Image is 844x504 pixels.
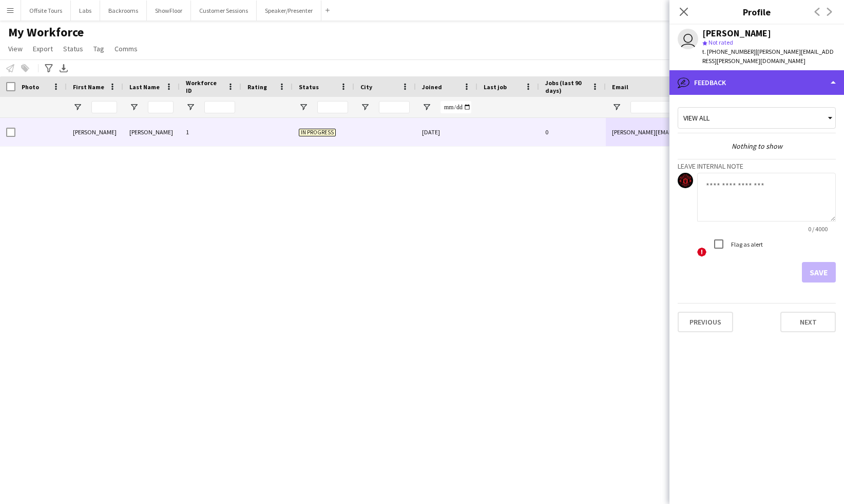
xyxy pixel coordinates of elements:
div: [PERSON_NAME] [123,118,180,146]
span: Jobs (last 90 days) [545,79,587,94]
a: View [4,42,27,55]
h3: Profile [669,5,844,18]
input: First Name Filter Input [91,101,117,113]
div: [PERSON_NAME][EMAIL_ADDRESS][PERSON_NAME][DOMAIN_NAME] [606,118,811,146]
label: Flag as alert [729,240,763,248]
button: Open Filter Menu [186,103,195,112]
app-action-btn: Advanced filters [43,62,55,74]
button: Backrooms [100,1,147,21]
input: Workforce ID Filter Input [204,101,235,113]
button: Speaker/Presenter [257,1,321,21]
input: City Filter Input [379,101,410,113]
span: | [PERSON_NAME][EMAIL_ADDRESS][PERSON_NAME][DOMAIN_NAME] [702,48,834,65]
a: Comms [110,42,142,55]
button: Open Filter Menu [73,103,82,112]
span: View all [683,113,709,123]
input: Email Filter Input [630,101,805,113]
a: Tag [89,42,108,55]
div: 1 [180,118,241,146]
span: 0 / 4000 [800,225,836,233]
input: Last Name Filter Input [148,101,174,113]
span: Export [33,44,53,53]
span: Comms [114,44,138,53]
span: First Name [73,83,104,91]
h3: Leave internal note [678,162,836,171]
button: Open Filter Menu [129,103,139,112]
button: Customer Sessions [191,1,257,21]
app-action-btn: Export XLSX [57,62,70,74]
span: Rating [247,83,267,91]
button: Labs [71,1,100,21]
button: Offsite Tours [21,1,71,21]
input: Joined Filter Input [440,101,471,113]
span: t. [PHONE_NUMBER] [702,48,756,55]
div: [DATE] [416,118,477,146]
span: Last Name [129,83,160,91]
span: City [360,83,372,91]
button: Open Filter Menu [422,103,431,112]
button: Previous [678,312,733,332]
div: Nothing to show [678,142,836,151]
input: Status Filter Input [317,101,348,113]
button: ShowFloor [147,1,191,21]
span: View [8,44,23,53]
div: Feedback [669,70,844,95]
span: Email [612,83,628,91]
span: My Workforce [8,25,84,40]
button: Open Filter Menu [612,103,621,112]
div: [PERSON_NAME] [702,29,771,38]
button: Open Filter Menu [360,103,370,112]
span: Photo [22,83,39,91]
button: Next [780,312,836,332]
span: Tag [93,44,104,53]
button: Open Filter Menu [299,103,308,112]
span: ! [697,248,706,257]
span: Not rated [708,38,733,46]
span: Status [63,44,83,53]
a: Status [59,42,87,55]
div: [PERSON_NAME] [67,118,123,146]
span: Workforce ID [186,79,223,94]
a: Export [29,42,57,55]
span: Status [299,83,319,91]
span: Joined [422,83,442,91]
div: 0 [539,118,606,146]
span: Last job [484,83,507,91]
span: In progress [299,129,336,136]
